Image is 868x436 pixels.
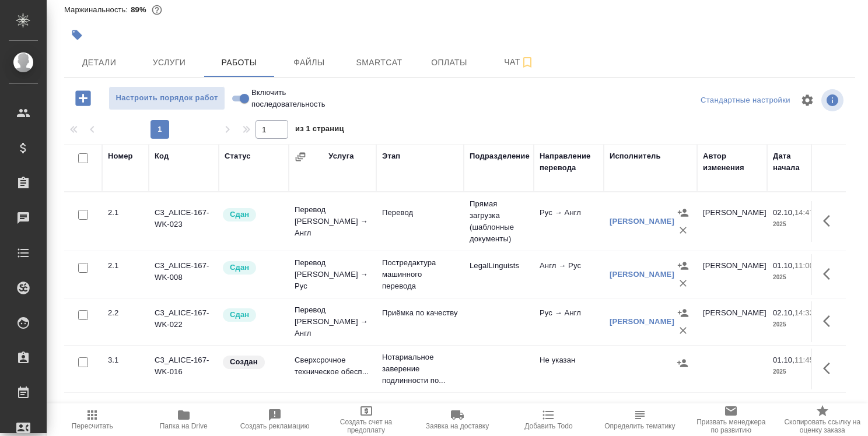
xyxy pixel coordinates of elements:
a: [PERSON_NAME] [610,270,674,279]
td: C3_ALICE-167-WK-022 [149,301,219,342]
span: Заявка на доставку [426,422,489,430]
span: Создать счет на предоплату [327,418,404,434]
td: Англ → Рус [534,254,604,295]
p: Сдан [230,309,249,321]
div: split button [698,92,793,110]
button: Назначить [674,304,692,322]
span: Оплаты [421,55,477,70]
button: Здесь прячутся важные кнопки [816,207,844,235]
td: LegalLinguists [464,254,534,295]
button: Определить тематику [594,403,685,436]
span: Призвать менеджера по развитию [692,418,769,434]
button: Пересчитать [47,403,138,436]
span: Добавить Todo [524,422,572,430]
span: Услуги [141,55,197,70]
div: Направление перевода [540,150,598,174]
div: 2.1 [108,207,143,219]
p: Постредактура машинного перевода [382,257,458,292]
p: Создан [230,356,258,368]
button: 1045.98 RUB; [149,2,164,17]
span: Настроить порядок работ [115,92,219,105]
td: Рус → Англ [534,201,604,242]
td: C3_ALICE-167-WK-008 [149,254,219,295]
p: Перевод [382,207,458,219]
button: Удалить [674,221,692,239]
button: Добавить тэг [64,22,90,48]
div: Этап [382,150,400,162]
td: Перевод [PERSON_NAME] → Англ [289,298,376,345]
div: Автор изменения [703,150,761,174]
a: [PERSON_NAME] [610,317,674,326]
p: Сдан [230,262,249,273]
span: Определить тематику [604,422,675,430]
p: 02.10, [773,308,794,317]
div: Дата начала [773,150,820,174]
td: Прямая загрузка (шаблонные документы) [464,192,534,251]
button: Заявка на доставку [412,403,503,436]
button: Призвать менеджера по развитию [685,403,776,436]
td: Рус → Англ [534,301,604,342]
td: C3_ALICE-167-WK-016 [149,349,219,389]
span: из 1 страниц [295,122,344,139]
div: 2.2 [108,307,143,319]
div: Статус [225,150,251,162]
td: Перевод [PERSON_NAME] → Рус [289,251,376,298]
p: 14:47 [794,208,814,217]
button: Здесь прячутся важные кнопки [816,307,844,335]
td: Перевод [PERSON_NAME] → Англ [289,198,376,245]
div: 3.1 [108,354,143,366]
p: Нотариальное заверение подлинности по... [382,351,458,386]
span: Чат [491,55,547,69]
button: Папка на Drive [138,403,229,436]
button: Назначить [674,257,692,275]
button: Создать счет на предоплату [320,403,411,436]
p: 02.10, [773,208,794,217]
span: Пересчитать [72,422,113,430]
svg: Подписаться [520,55,534,69]
span: Папка на Drive [160,422,208,430]
p: 11:00 [794,261,814,270]
button: Сгруппировать [295,151,306,163]
a: [PERSON_NAME] [610,217,674,226]
button: Добавить Todo [503,403,594,436]
span: Файлы [281,55,337,70]
button: Назначить [674,204,692,221]
td: Не указан [534,349,604,389]
div: Подразделение [470,150,530,162]
td: Сверхсрочное техническое обесп... [289,349,376,389]
span: Smartcat [351,55,407,70]
div: Код [155,150,169,162]
p: 2025 [773,366,820,378]
p: Приёмка по качеству [382,307,458,319]
div: Менеджер проверил работу исполнителя, передает ее на следующий этап [222,207,283,223]
div: Менеджер проверил работу исполнителя, передает ее на следующий этап [222,260,283,276]
button: Назначить [674,354,691,372]
button: Здесь прячутся важные кнопки [816,354,844,382]
button: Создать рекламацию [229,403,320,436]
span: Скопировать ссылку на оценку заказа [784,418,861,434]
span: Создать рекламацию [240,422,310,430]
p: Маржинальность: [64,5,131,14]
p: 11:45 [794,356,814,364]
p: 14:33 [794,308,814,317]
span: Посмотреть информацию [821,89,846,111]
span: Работы [211,55,267,70]
p: 2025 [773,272,820,283]
div: Услуга [328,150,353,162]
span: Включить последовательность [251,87,325,110]
div: Номер [108,150,133,162]
button: Добавить работу [67,86,99,110]
button: Настроить порядок работ [108,86,225,110]
button: Удалить [674,275,692,292]
span: Детали [71,55,127,70]
td: [PERSON_NAME] [697,301,767,342]
span: Настроить таблицу [793,86,821,114]
div: 2.1 [108,260,143,272]
p: 89% [131,5,149,14]
td: [PERSON_NAME] [697,254,767,295]
button: Скопировать ссылку на оценку заказа [777,403,868,436]
button: Удалить [674,322,692,339]
p: 01.10, [773,356,794,364]
p: 2025 [773,319,820,330]
div: Заказ еще не согласован с клиентом, искать исполнителей рано [222,354,283,370]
